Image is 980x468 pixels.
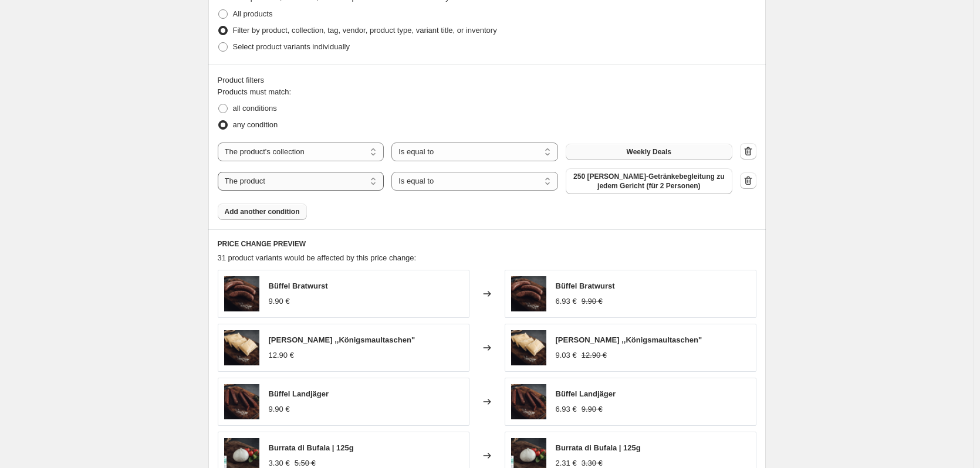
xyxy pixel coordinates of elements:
[233,9,273,18] span: All products
[269,282,328,290] span: Büffel Bratwurst
[556,335,702,344] span: [PERSON_NAME] ,,Königsmaultaschen"
[556,282,615,290] span: Büffel Bratwurst
[556,403,577,415] div: 6.93 €
[218,204,307,220] button: Add another condition
[269,443,354,452] span: Burrata di Bufala | 125g
[582,403,603,415] strike: 9.90 €
[556,389,616,398] span: Büffel Landjäger
[511,384,546,419] img: Bueffel_Landjaeger_80x.png
[218,74,756,86] div: Product filters
[566,168,732,194] button: 250 ml Maerz-Getränkebegleitung zu jedem Gericht (für 2 Personen)
[233,42,350,51] span: Select product variants individually
[233,104,277,113] span: all conditions
[627,147,672,157] span: Weekly Deals
[218,239,756,249] h6: PRICE CHANGE PREVIEW
[573,172,725,191] span: 250 [PERSON_NAME]-Getränkebegleitung zu jedem Gericht (für 2 Personen)
[556,296,577,307] div: 6.93 €
[269,350,294,361] div: 12.90 €
[233,26,497,35] span: Filter by product, collection, tag, vendor, product type, variant title, or inventory
[511,330,546,365] img: Bueffel_Maultaschen_1_80x.png
[218,253,417,262] span: 31 product variants would be affected by this price change:
[269,389,329,398] span: Büffel Landjäger
[269,335,415,344] span: [PERSON_NAME] ,,Königsmaultaschen"
[224,330,259,365] img: Bueffel_Maultaschen_1_80x.png
[218,87,292,96] span: Products must match:
[582,296,603,307] strike: 9.90 €
[511,276,546,311] img: Bueffel_Bratwurst_1_80x.png
[566,144,732,160] button: Weekly Deals
[233,120,278,129] span: any condition
[556,350,577,361] div: 9.03 €
[224,276,259,311] img: Bueffel_Bratwurst_1_80x.png
[556,443,641,452] span: Burrata di Bufala | 125g
[224,384,259,419] img: Bueffel_Landjaeger_80x.png
[269,296,290,307] div: 9.90 €
[225,207,300,216] span: Add another condition
[269,403,290,415] div: 9.90 €
[582,350,607,361] strike: 12.90 €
